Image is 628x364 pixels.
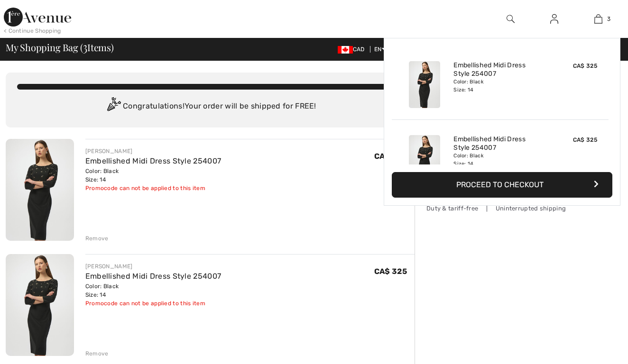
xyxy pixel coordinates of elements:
[573,63,597,69] span: CA$ 325
[85,262,222,271] div: [PERSON_NAME]
[85,349,109,358] div: Remove
[577,13,620,25] a: 3
[374,46,386,53] span: EN
[426,204,569,213] div: Duty & tariff-free | Uninterrupted shipping
[338,46,353,54] img: Canadian Dollar
[550,13,558,25] img: My Info
[453,135,547,152] a: Embellished Midi Dress Style 254007
[338,46,369,53] span: CAD
[85,147,222,155] div: [PERSON_NAME]
[374,267,407,276] span: CA$ 325
[85,272,222,281] a: Embellished Midi Dress Style 254007
[453,78,547,93] div: Color: Black Size: 14
[6,139,74,241] img: Embellished Midi Dress Style 254007
[543,13,566,25] a: Sign In
[392,172,612,198] button: Proceed to Checkout
[573,136,597,143] span: CA$ 325
[453,61,547,78] a: Embellished Midi Dress Style 254007
[6,43,114,52] span: My Shopping Bag ( Items)
[594,13,602,25] img: My Bag
[409,135,440,182] img: Embellished Midi Dress Style 254007
[453,152,547,167] div: Color: Black Size: 14
[83,40,87,53] span: 3
[85,184,222,192] div: Promocode can not be applied to this item
[4,27,61,35] div: < Continue Shopping
[85,156,222,165] a: Embellished Midi Dress Style 254007
[607,15,610,23] span: 3
[409,61,440,108] img: Embellished Midi Dress Style 254007
[6,254,74,356] img: Embellished Midi Dress Style 254007
[17,97,403,116] div: Congratulations! Your order will be shipped for FREE!
[85,234,109,243] div: Remove
[85,282,222,299] div: Color: Black Size: 14
[104,97,123,116] img: Congratulation2.svg
[374,152,407,161] span: CA$ 325
[85,167,222,184] div: Color: Black Size: 14
[507,13,515,25] img: search the website
[85,299,222,308] div: Promocode can not be applied to this item
[4,8,71,27] img: 1ère Avenue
